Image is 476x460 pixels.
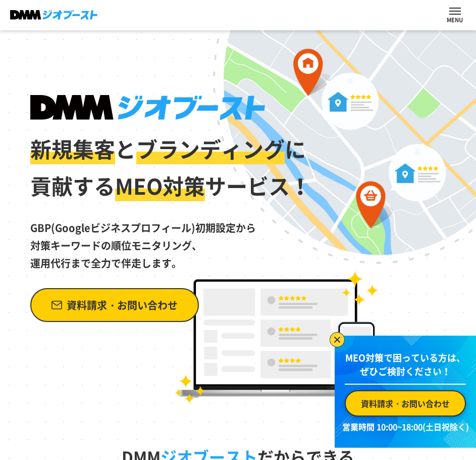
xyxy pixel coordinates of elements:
[361,397,450,409] span: 資料請求・お問い合わせ
[345,351,466,385] p: MEO対策で困っている方は、 ぜひご検討ください！
[30,288,199,322] a: 資料請求・お問い合わせ
[341,421,470,433] p: 営業時間 10:00~18:00(土日祝除く)
[330,332,345,347] img: バナーを閉じる
[136,133,285,164] span: ブランディング
[10,10,97,20] img: DMMジオブースト
[115,170,205,201] span: MEO対策
[30,133,115,164] span: 新規集客
[30,95,265,120] img: DMMジオブースト
[449,8,461,15] button: ナビを開閉する
[345,390,466,417] a: 資料請求・お問い合わせ
[30,205,312,272] p: GBP(Googleビジネスプロフィール)初期設定から 対策キーワードの順位モニタリング、 運用代行まで全力で伴走します。
[67,296,178,314] span: 資料請求・お問い合わせ
[30,95,312,205] h1: と に 貢献する サービス！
